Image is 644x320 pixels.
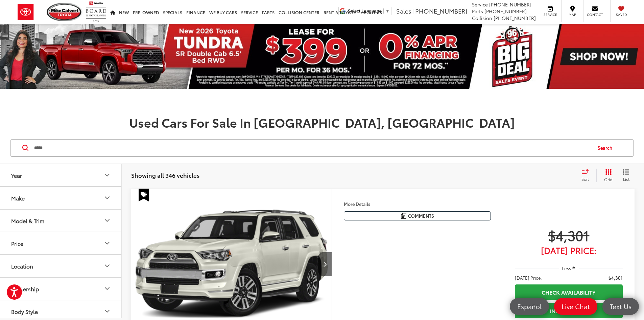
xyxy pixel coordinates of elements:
img: Comments [401,213,406,219]
span: List [623,176,629,182]
span: [DATE] Price: [515,247,623,254]
div: Make [11,195,25,201]
button: LocationLocation [0,255,122,277]
button: Select sort value [578,169,596,182]
span: Sales [396,6,411,15]
img: Mike Calvert Toyota [47,3,82,21]
div: Location [103,262,111,270]
span: Saved [614,12,629,17]
span: Collision [472,15,492,21]
span: Grid [604,176,613,182]
span: Comments [408,213,434,219]
span: [PHONE_NUMBER] [484,8,527,15]
button: MakeMake [0,187,122,209]
span: Service [543,12,558,17]
button: Grid View [596,169,618,182]
a: Español [510,298,549,315]
span: $4,301 [515,227,623,243]
button: PricePrice [0,232,122,254]
span: ▼ [385,8,390,14]
div: Model & Trim [103,216,111,225]
span: Service [472,1,488,8]
a: Text Us [602,298,639,315]
input: Search by Make, Model, or Keyword [33,140,591,156]
div: Location [11,263,33,269]
span: Showing all 346 vehicles [131,171,199,179]
button: Model & TrimModel & Trim [0,210,122,232]
span: Español [514,302,545,311]
span: Contact [587,12,603,17]
a: Check Availability [515,284,623,300]
div: Model & Trim [11,217,44,224]
span: $4,301 [609,274,623,281]
div: Price [103,239,111,247]
span: Parts [472,8,483,15]
div: Dealership [103,284,111,293]
div: Price [11,240,23,247]
span: Special [139,189,149,201]
span: [PHONE_NUMBER] [494,15,536,21]
div: Year [11,172,22,178]
div: Year [103,171,111,179]
button: DealershipDealership [0,278,122,300]
div: Dealership [11,285,39,292]
div: Make [103,194,111,202]
button: Search [591,140,622,156]
div: Body Style [103,307,111,315]
h4: More Details [344,201,491,206]
a: Live Chat [554,298,597,315]
span: Live Chat [558,302,593,311]
span: [PHONE_NUMBER] [489,1,531,8]
button: List View [618,169,635,182]
button: Next image [318,252,332,276]
span: Less [562,265,571,271]
span: [PHONE_NUMBER] [413,6,467,15]
span: [DATE] Price: [515,274,542,281]
button: Less [559,262,579,274]
span: Text Us [606,302,635,311]
span: Sort [581,176,589,182]
span: Map [565,12,580,17]
div: Body Style [11,308,38,315]
button: Comments [344,211,491,220]
button: YearYear [0,164,122,186]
